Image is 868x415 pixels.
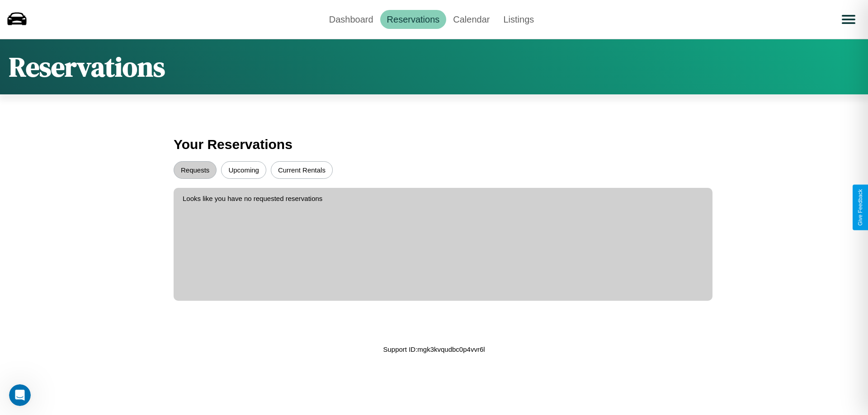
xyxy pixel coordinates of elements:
[446,10,496,29] a: Calendar
[174,161,217,179] button: Requests
[9,48,165,85] h1: Reservations
[322,10,380,29] a: Dashboard
[380,10,447,29] a: Reservations
[496,10,541,29] a: Listings
[221,161,266,179] button: Upcoming
[836,7,861,32] button: Open menu
[174,132,694,157] h3: Your Reservations
[383,343,485,355] p: Support ID: mgk3kvqudbc0p4vvr6l
[9,384,31,406] iframe: Intercom live chat
[183,192,703,205] p: Looks like you have no requested reservations
[857,189,863,226] div: Give Feedback
[271,161,333,179] button: Current Rentals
